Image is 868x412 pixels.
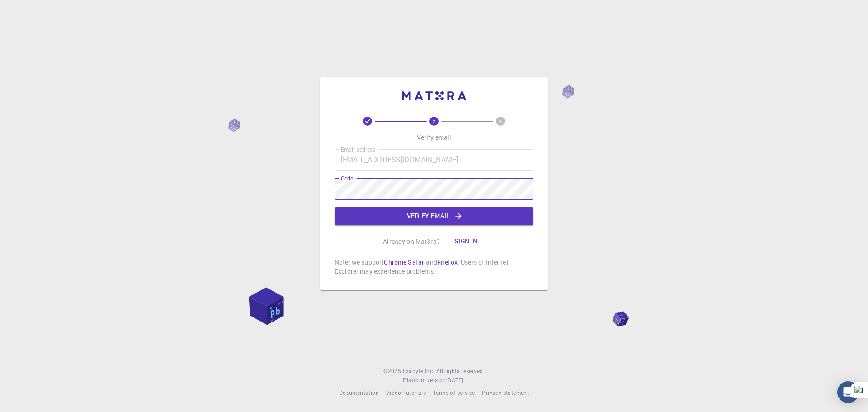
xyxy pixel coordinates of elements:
[446,376,465,385] a: [DATE].
[383,237,440,246] p: Already on Mat3ra?
[417,133,452,142] p: Verify email
[339,388,379,398] a: Documentation
[341,175,353,182] label: Code
[433,388,475,398] a: Terms of service
[447,232,485,251] button: Sign in
[335,258,533,276] p: Note: we support , and . Users of Internet Explorer may experience problems.
[482,389,529,396] span: Privacy statement
[436,367,485,376] span: All rights reserved.
[341,146,375,153] label: Email address
[433,389,475,396] span: Terms of service
[433,118,435,124] text: 2
[383,367,402,376] span: © 2025
[446,376,465,384] span: [DATE] .
[403,367,434,374] span: Exabyte Inc.
[408,258,426,266] a: Safari
[335,207,533,225] button: Verify email
[403,367,434,376] a: Exabyte Inc.
[386,389,426,396] span: Video Tutorials
[499,118,502,124] text: 3
[482,388,529,398] a: Privacy statement
[339,389,379,396] span: Documentation
[386,388,426,398] a: Video Tutorials
[403,376,446,385] span: Platform version
[837,381,859,403] div: Open Intercom Messenger
[384,258,406,266] a: Chrome
[437,258,458,266] a: Firefox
